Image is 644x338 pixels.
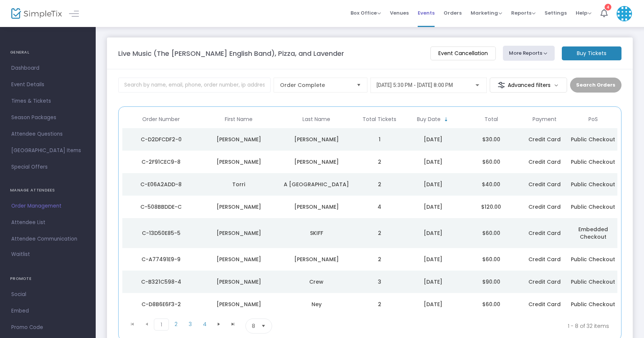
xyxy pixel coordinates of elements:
[462,271,520,293] td: $90.00
[252,322,255,330] span: 8
[406,256,460,263] div: 9/12/2025
[406,158,460,166] div: 9/12/2025
[202,301,276,308] div: Richard
[354,78,364,92] button: Select
[498,81,505,89] img: filter
[11,218,84,227] span: Attendee List
[471,9,502,16] span: Marketing
[280,278,354,286] div: Crew
[202,181,276,188] div: Torri
[258,319,269,333] button: Select
[11,290,84,299] span: Social
[202,158,276,166] div: Justin
[571,256,615,263] span: Public Checkout
[376,82,453,88] span: [DATE] 5:30 PM - [DATE] 8:00 PM
[462,248,520,271] td: $60.00
[11,63,84,73] span: Dashboard
[118,48,344,58] m-panel-title: Live Music (The [PERSON_NAME] English Band), Pizza, and Lavender
[11,323,84,332] span: Promo Code
[528,256,561,263] span: Credit Card
[462,196,520,218] td: $120.00
[10,45,86,60] h4: GENERAL
[355,128,404,151] td: 1
[11,251,30,258] span: Waitlist
[11,234,84,244] span: Attendee Communication
[11,96,84,106] span: Times & Tickets
[230,321,236,327] span: Go to the last page
[485,116,498,123] span: Total
[212,319,226,330] span: Go to the next page
[605,4,611,10] div: 4
[11,146,84,156] span: [GEOGRAPHIC_DATA] Items
[280,229,354,237] div: SKIFF
[11,129,84,139] span: Attendee Questions
[418,3,435,22] span: Events
[225,116,253,123] span: First Name
[390,3,409,22] span: Venues
[490,78,567,93] m-button: Advanced filters
[280,203,354,211] div: Lynn
[528,301,561,308] span: Credit Card
[571,203,615,211] span: Public Checkout
[124,203,198,211] div: C-508BBDDE-C
[118,78,271,93] input: Search by name, email, phone, order number, ip address, or last 4 digits of card
[197,319,212,330] span: Page 4
[10,183,86,198] h4: MANAGE ATTENDEES
[462,218,520,248] td: $60.00
[443,117,449,123] span: Sortable
[302,116,330,123] span: Last Name
[571,181,615,188] span: Public Checkout
[280,301,354,308] div: Ney
[528,181,561,188] span: Credit Card
[11,113,84,123] span: Season Packages
[124,158,198,166] div: C-2F91CEC9-8
[124,229,198,237] div: C-13D50E85-5
[576,9,591,16] span: Help
[528,229,561,237] span: Credit Card
[571,158,615,166] span: Public Checkout
[280,136,354,143] div: hanson
[355,293,404,316] td: 2
[528,158,561,166] span: Credit Card
[346,319,609,334] kendo-pager-info: 1 - 8 of 32 items
[11,80,84,90] span: Event Details
[124,301,198,308] div: C-D8B6E6F3-2
[202,229,276,237] div: JANET
[355,111,404,128] th: Total Tickets
[430,46,496,60] m-button: Event Cancellation
[533,116,557,123] span: Payment
[202,278,276,286] div: Colleen
[216,321,222,327] span: Go to the next page
[142,116,180,123] span: Order Number
[406,136,460,143] div: 9/12/2025
[169,319,183,330] span: Page 2
[417,116,441,123] span: Buy Date
[226,319,240,330] span: Go to the last page
[462,151,520,173] td: $60.00
[462,293,520,316] td: $60.00
[355,196,404,218] td: 4
[280,181,354,188] div: A Metz
[444,3,462,22] span: Orders
[351,9,381,16] span: Box Office
[528,278,561,286] span: Credit Card
[154,319,169,331] span: Page 1
[571,301,615,308] span: Public Checkout
[562,46,621,60] m-button: Buy Tickets
[124,256,198,263] div: C-A77491E9-9
[202,256,276,263] div: Emilie
[183,319,197,330] span: Page 3
[280,256,354,263] div: Olson
[528,203,561,211] span: Credit Card
[11,306,84,316] span: Embed
[406,301,460,308] div: 9/11/2025
[406,181,460,188] div: 9/12/2025
[280,158,354,166] div: Voss
[10,271,86,286] h4: PROMOTE
[571,278,615,286] span: Public Checkout
[588,116,598,123] span: PoS
[503,46,555,61] button: More Reports
[280,81,351,89] span: Order Complete
[511,9,536,16] span: Reports
[406,278,460,286] div: 9/11/2025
